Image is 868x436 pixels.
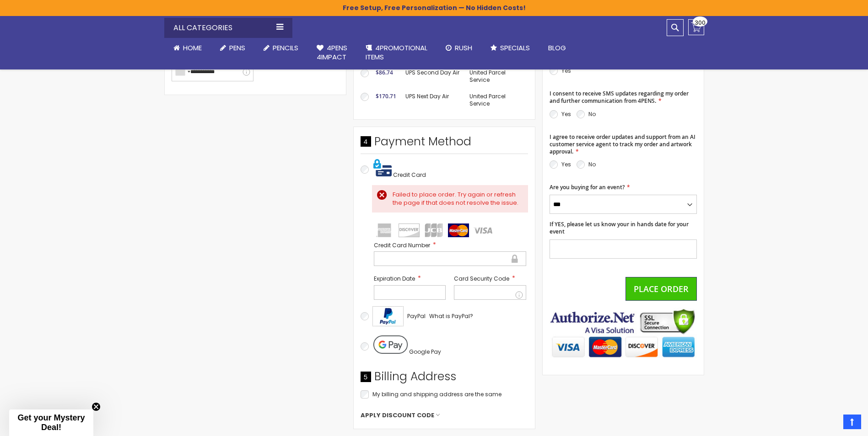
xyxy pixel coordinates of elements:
[539,38,575,58] a: Blog
[361,369,528,389] div: Billing Address
[374,241,526,250] label: Credit Card Number
[437,38,481,58] a: Rush
[561,160,571,168] label: Yes
[465,64,528,88] td: United Parcel Service
[211,38,254,58] a: Pens
[92,402,101,411] button: Close teaser
[561,67,571,74] label: Yes
[366,43,427,62] span: 4PROMOTIONAL ITEMS
[401,88,465,112] td: UPS Next Day Air
[373,335,408,354] img: Pay with Google Pay
[429,311,473,322] a: What is PayPal?
[455,43,472,53] span: Rush
[356,38,437,68] a: 4PROMOTIONALITEMS
[423,223,444,237] img: jcb
[550,90,689,105] span: I consent to receive SMS updates regarding my order and further communication from 4PENS.
[550,220,689,235] span: If YES, please let us know your in hands date for your event
[407,312,426,320] span: PayPal
[307,38,356,68] a: 4Pens4impact
[401,64,465,88] td: UPS Second Day Air
[561,110,571,118] label: Yes
[399,223,420,237] img: discover
[372,306,404,326] img: Acceptance Mark
[695,18,706,27] span: 300
[454,274,526,283] label: Card Security Code
[473,223,494,237] img: visa
[588,160,596,168] label: No
[361,411,434,420] span: Apply Discount Code
[550,133,695,155] span: I agree to receive order updates and support from an AI customer service agent to track my order ...
[634,283,689,294] span: Place Order
[373,159,392,177] img: Pay with credit card
[376,92,396,100] span: $170.71
[393,171,426,179] span: Credit Card
[843,415,861,429] a: Top
[481,38,539,58] a: Specials
[229,43,245,53] span: Pens
[183,43,202,53] span: Home
[317,43,347,62] span: 4Pens 4impact
[164,18,292,38] div: All Categories
[548,43,566,53] span: Blog
[511,253,519,264] div: Secure transaction
[273,43,298,53] span: Pencils
[393,191,519,207] div: Failed to place order. Try again or refresh the page if that does not resolve the issue.
[372,390,501,398] span: My billing and shipping address are the same
[688,19,704,35] a: 300
[17,413,85,432] span: Get your Mystery Deal!
[409,348,441,356] span: Google Pay
[500,43,530,53] span: Specials
[588,110,596,118] label: No
[9,409,93,436] div: Get your Mystery Deal!Close teaser
[164,38,211,58] a: Home
[374,274,446,283] label: Expiration Date
[625,277,697,301] button: Place Order
[376,69,393,76] span: $86.74
[550,183,625,191] span: Are you buying for an event?
[448,223,469,237] img: mastercard
[374,223,395,237] img: amex
[429,312,473,320] span: What is PayPal?
[361,134,528,154] div: Payment Method
[254,38,307,58] a: Pencils
[465,88,528,112] td: United Parcel Service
